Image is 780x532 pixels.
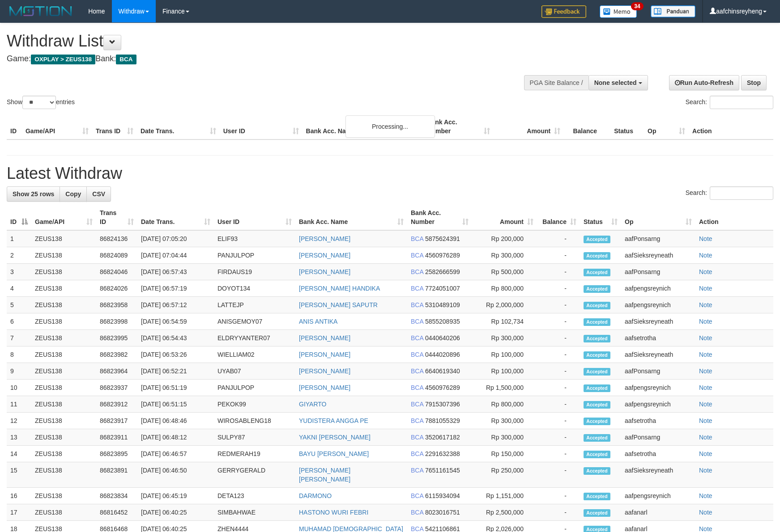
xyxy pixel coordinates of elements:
span: Accepted [584,368,610,376]
a: Show 25 rows [7,186,60,202]
td: aafSieksreyneath [621,313,695,330]
td: 86823998 [96,313,137,330]
img: Button%20Memo.svg [600,5,637,18]
td: 16 [7,488,31,504]
a: [PERSON_NAME] [299,235,350,242]
span: BCA [411,434,423,441]
td: - [537,313,580,330]
th: Date Trans.: activate to sort column ascending [137,205,214,230]
span: Accepted [584,509,610,517]
span: Copy 6115934094 to clipboard [425,492,460,499]
label: Search: [686,186,773,200]
h1: Withdraw List [7,32,511,50]
td: aafPonsarng [621,230,695,247]
a: GIYARTO [299,401,326,408]
label: Search: [686,96,773,109]
td: LATTEJP [214,297,295,313]
td: ANISGEMOY07 [214,313,295,330]
td: 11 [7,396,31,413]
th: Bank Acc. Name: activate to sort column ascending [295,205,407,230]
span: Copy 7651161545 to clipboard [425,467,460,474]
td: GERRYGERALD [214,462,295,488]
th: Action [695,205,773,230]
th: Trans ID: activate to sort column ascending [96,205,137,230]
span: Accepted [584,269,610,276]
a: YAKNI [PERSON_NAME] [299,434,371,441]
span: Accepted [584,335,610,342]
span: Show 25 rows [13,190,54,198]
td: PANJULPOP [214,247,295,264]
td: PEKOK99 [214,396,295,413]
span: Accepted [584,434,610,442]
td: ZEUS138 [31,313,96,330]
span: Accepted [584,302,610,309]
td: REDMERAH19 [214,446,295,462]
td: UYAB07 [214,363,295,380]
td: [DATE] 06:52:21 [137,363,214,380]
td: [DATE] 06:54:59 [137,313,214,330]
td: aafpengsreynich [621,488,695,504]
td: Rp 500,000 [472,264,537,280]
span: Copy 8023016751 to clipboard [425,509,460,516]
th: User ID [220,114,303,139]
td: Rp 100,000 [472,346,537,363]
th: Game/API [22,114,92,139]
th: Amount: activate to sort column ascending [472,205,537,230]
td: [DATE] 06:53:26 [137,346,214,363]
td: ZEUS138 [31,446,96,462]
td: 86824089 [96,247,137,264]
td: [DATE] 07:04:44 [137,247,214,264]
td: 6 [7,313,31,330]
td: [DATE] 06:45:19 [137,488,214,504]
td: 7 [7,330,31,346]
td: - [537,380,580,396]
td: ZEUS138 [31,380,96,396]
th: Amount [494,114,564,139]
span: BCA [411,367,423,375]
a: [PERSON_NAME] [299,384,350,391]
a: Note [699,417,712,424]
span: 34 [631,2,643,10]
td: 1 [7,230,31,247]
td: 86823964 [96,363,137,380]
td: Rp 2,500,000 [472,504,537,521]
td: [DATE] 06:46:50 [137,462,214,488]
a: [PERSON_NAME] [299,334,350,342]
td: - [537,264,580,280]
td: 86823911 [96,429,137,446]
td: Rp 2,000,000 [472,297,537,313]
td: Rp 300,000 [472,330,537,346]
a: BAYU [PERSON_NAME] [299,450,369,457]
span: Copy 0444020896 to clipboard [425,351,460,358]
td: Rp 150,000 [472,446,537,462]
td: ZEUS138 [31,230,96,247]
td: 4 [7,280,31,297]
td: - [537,504,580,521]
select: Showentries [22,96,56,109]
td: Rp 300,000 [472,429,537,446]
span: Accepted [584,418,610,425]
span: BCA [411,450,423,457]
span: Copy 6640619340 to clipboard [425,367,460,375]
span: Copy 5875624391 to clipboard [425,235,460,242]
a: Note [699,285,712,292]
td: Rp 800,000 [472,280,537,297]
td: 86823958 [96,297,137,313]
td: 10 [7,380,31,396]
td: 86823912 [96,396,137,413]
td: - [537,446,580,462]
span: Accepted [584,236,610,243]
span: BCA [411,417,423,424]
td: 86824046 [96,264,137,280]
span: Copy 2582666599 to clipboard [425,268,460,275]
img: panduan.png [651,5,695,17]
a: [PERSON_NAME] [299,367,350,375]
a: [PERSON_NAME] [299,351,350,358]
td: ZEUS138 [31,280,96,297]
span: Accepted [584,493,610,500]
td: [DATE] 06:48:12 [137,429,214,446]
span: BCA [411,318,423,325]
span: Copy 3520617182 to clipboard [425,434,460,441]
td: Rp 1,500,000 [472,380,537,396]
td: [DATE] 06:57:19 [137,280,214,297]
